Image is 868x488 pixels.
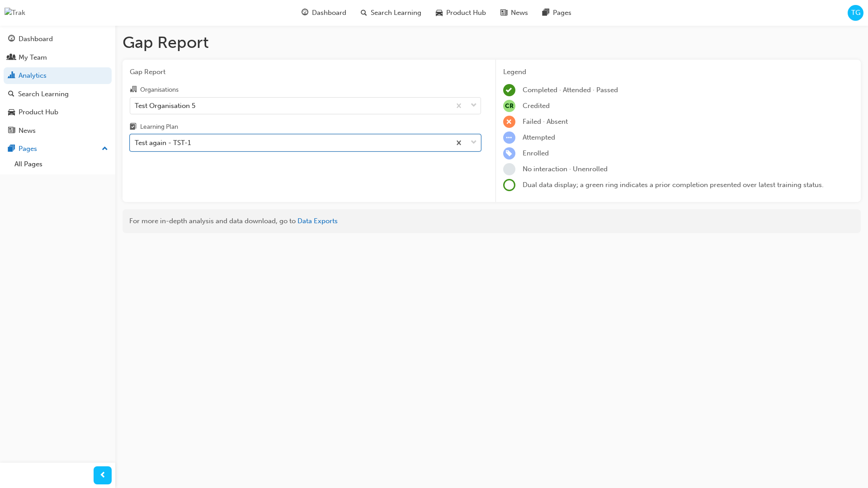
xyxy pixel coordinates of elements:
[523,86,618,94] span: Completed · Attended · Passed
[102,143,108,155] span: up-icon
[19,107,58,117] div: Product Hub
[4,67,112,84] a: Analytics
[18,89,69,99] div: Search Learning
[503,100,515,112] span: null-icon
[130,67,481,77] span: Gap Report
[19,52,47,63] div: My Team
[130,86,137,94] span: organisation-icon
[4,141,112,157] button: Pages
[8,127,15,135] span: news-icon
[523,102,550,110] span: Credited
[140,122,178,131] div: Learning Plan
[4,86,112,103] a: Search Learning
[123,33,861,52] h1: Gap Report
[135,138,191,148] div: Test again - TST-1
[19,144,37,154] div: Pages
[354,4,429,22] a: search-iconSearch Learning
[4,29,112,141] button: DashboardMy TeamAnalyticsSearch LearningProduct HubNews
[19,126,36,136] div: News
[542,7,549,19] span: pages-icon
[523,117,568,126] span: Failed · Absent
[523,181,824,189] span: Dual data display; a green ring indicates a prior completion presented over latest training status.
[294,4,354,22] a: guage-iconDashboard
[8,72,15,80] span: chart-icon
[8,145,15,153] span: pages-icon
[503,116,515,128] span: learningRecordVerb_FAIL-icon
[140,85,179,94] div: Organisations
[371,8,421,18] span: Search Learning
[4,104,112,121] a: Product Hub
[130,123,137,131] span: learningplan-icon
[99,470,106,481] span: prev-icon
[503,131,515,144] span: learningRecordVerb_ATTEMPT-icon
[302,7,308,19] span: guage-icon
[129,216,854,226] div: For more in-depth analysis and data download, go to
[471,100,477,112] span: down-icon
[511,8,528,18] span: News
[436,7,443,19] span: car-icon
[523,165,608,173] span: No interaction · Unenrolled
[4,31,112,47] a: Dashboard
[8,108,15,117] span: car-icon
[503,163,515,175] span: learningRecordVerb_NONE-icon
[8,90,14,99] span: search-icon
[553,8,571,18] span: Pages
[4,122,112,139] a: News
[493,4,535,22] a: news-iconNews
[848,5,863,21] button: TG
[5,8,25,18] img: Trak
[523,133,555,141] span: Attempted
[446,8,486,18] span: Product Hub
[8,54,15,62] span: people-icon
[11,157,112,171] a: All Pages
[8,35,15,43] span: guage-icon
[312,8,346,18] span: Dashboard
[135,100,195,111] div: Test Organisation 5
[851,8,860,18] span: TG
[535,4,579,22] a: pages-iconPages
[500,7,507,19] span: news-icon
[19,34,53,44] div: Dashboard
[503,67,854,77] div: Legend
[471,137,477,149] span: down-icon
[4,49,112,66] a: My Team
[361,7,367,19] span: search-icon
[523,149,549,157] span: Enrolled
[503,84,515,96] span: learningRecordVerb_COMPLETE-icon
[297,217,338,225] a: Data Exports
[503,147,515,160] span: learningRecordVerb_ENROLL-icon
[429,4,493,22] a: car-iconProduct Hub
